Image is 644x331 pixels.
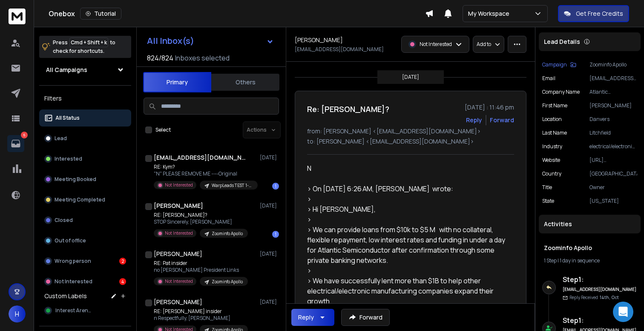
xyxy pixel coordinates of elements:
[542,102,567,109] p: First Name
[291,309,334,326] button: Reply
[154,308,248,315] p: RE: [PERSON_NAME] insider
[53,38,115,55] p: Press to check for shortcuts.
[154,212,248,219] p: RE: [PERSON_NAME]?
[589,102,637,109] p: [PERSON_NAME]
[576,9,623,18] p: Get Free Credits
[55,237,86,244] p: Out of office
[260,202,279,209] p: [DATE]
[80,8,121,20] button: Tutorial
[9,305,26,322] button: H
[542,61,576,68] button: Campaign
[544,37,580,46] p: Lead Details
[307,103,389,115] h1: Re: [PERSON_NAME]?
[55,155,82,162] p: Interested
[589,184,637,191] p: Owner
[55,176,96,183] p: Meeting Booked
[589,143,637,150] p: electrical/electronic manufacturing
[55,258,91,265] p: Wrong person
[589,170,637,177] p: [GEOGRAPHIC_DATA]
[155,127,171,133] label: Select
[212,182,253,189] p: WarpLeads TEST 1-10 EMPLOYEE
[154,170,256,177] p: "N" PLEASE REMOVE ME -----Original
[143,72,211,92] button: Primary
[402,74,419,81] p: [DATE]
[589,130,637,136] p: Litchfield
[589,61,637,68] p: Zoominfo Apollo
[39,212,131,229] button: Closed
[260,250,279,257] p: [DATE]
[295,36,343,44] h1: [PERSON_NAME]
[466,116,482,124] button: Reply
[154,315,248,322] p: n Respectfully, [PERSON_NAME]
[21,132,28,138] p: 6
[542,61,567,68] p: Campaign
[140,32,281,49] button: All Inbox(s)
[272,183,279,190] div: 1
[147,53,173,63] span: 824 / 824
[539,215,641,233] div: Activities
[477,41,491,48] p: Add to
[542,116,562,123] p: location
[563,274,637,285] h6: Step 1 :
[560,257,600,264] span: 1 day in sequence
[39,150,131,167] button: Interested
[147,37,194,45] h1: All Inbox(s)
[55,115,80,121] p: All Status
[542,89,580,95] p: Company Name
[165,182,193,188] p: Not Interested
[44,292,87,300] h3: Custom Labels
[420,41,452,48] p: Not Interested
[154,153,247,162] h1: [EMAIL_ADDRESS][DOMAIN_NAME]
[55,278,92,285] p: Not Interested
[468,9,513,18] p: My Workspace
[39,171,131,188] button: Meeting Booked
[55,196,105,203] p: Meeting Completed
[69,37,108,47] span: Cmd + Shift + k
[558,5,629,22] button: Get Free Credits
[39,109,131,127] button: All Status
[490,116,514,124] div: Forward
[39,302,131,319] button: Interest Arena
[39,273,131,290] button: Not Interested4
[260,154,279,161] p: [DATE]
[7,135,24,152] a: 6
[542,130,567,136] p: Last Name
[154,298,202,306] h1: [PERSON_NAME]
[307,127,514,135] p: from: [PERSON_NAME] <[EMAIL_ADDRESS][DOMAIN_NAME]>
[589,89,637,95] p: Atlantic Semiconductor
[211,73,279,92] button: Others
[260,299,279,305] p: [DATE]
[295,46,384,53] p: [EMAIL_ADDRESS][DOMAIN_NAME]
[154,219,248,225] p: STOP Sincerely, [PERSON_NAME]
[544,244,635,252] h1: Zoominfo Apollo
[544,257,635,264] div: |
[55,135,67,142] p: Lead
[154,250,202,258] h1: [PERSON_NAME]
[542,198,554,204] p: State
[589,75,637,82] p: [EMAIL_ADDRESS][DOMAIN_NAME]
[39,191,131,208] button: Meeting Completed
[55,217,73,224] p: Closed
[49,8,425,20] div: Onebox
[46,66,87,74] h1: All Campaigns
[298,313,314,322] div: Reply
[39,61,131,78] button: All Campaigns
[119,278,126,285] div: 4
[600,294,619,300] span: 14th, Oct
[542,170,561,177] p: Country
[154,260,248,267] p: RE: Pat insider
[154,267,248,273] p: no [PERSON_NAME] President Links
[341,309,390,326] button: Forward
[154,201,203,210] h1: [PERSON_NAME]
[39,130,131,147] button: Lead
[465,103,514,112] p: [DATE] : 11:46 pm
[589,116,637,123] p: Danvers
[563,286,637,293] h6: [EMAIL_ADDRESS][DOMAIN_NAME]
[165,230,193,236] p: Not Interested
[39,92,131,104] h3: Filters
[165,278,193,285] p: Not Interested
[563,315,637,325] h6: Step 1 :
